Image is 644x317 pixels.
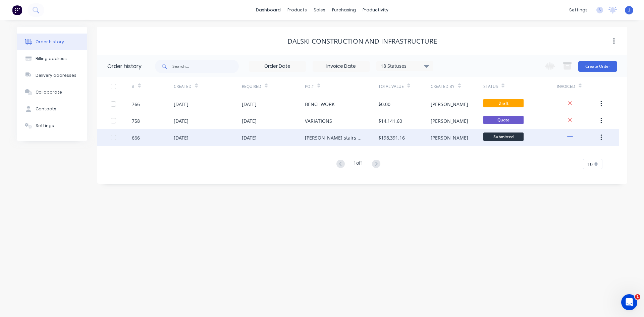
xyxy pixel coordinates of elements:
[431,134,468,141] div: [PERSON_NAME]
[36,123,54,129] div: Settings
[483,77,557,96] div: Status
[378,117,402,124] div: $14,141.60
[483,84,498,90] div: Status
[483,133,524,141] span: Submitted
[174,84,192,90] div: Created
[305,77,378,96] div: PO #
[174,117,189,124] div: [DATE]
[17,84,87,101] button: Collaborate
[17,50,87,67] button: Billing address
[621,294,637,310] iframe: Intercom live chat
[17,101,87,117] button: Contacts
[287,37,437,45] div: DALSKI CONSTRUCTION AND INFRASTRUCTURE
[174,101,189,108] div: [DATE]
[36,89,62,95] div: Collaborate
[132,117,140,124] div: 758
[107,62,142,70] div: Order history
[431,84,454,90] div: Created By
[431,101,468,108] div: [PERSON_NAME]
[17,117,87,134] button: Settings
[284,5,310,15] div: products
[566,5,591,15] div: settings
[354,159,363,169] div: 1 of 1
[483,99,524,107] span: Draft
[242,117,257,124] div: [DATE]
[36,39,64,45] div: Order history
[377,62,433,70] div: 18 Statuses
[172,60,239,73] input: Search...
[557,77,599,96] div: Invoiced
[431,77,483,96] div: Created By
[378,134,405,141] div: $198,391.16
[629,7,630,13] span: J
[242,84,261,90] div: Required
[431,117,468,124] div: [PERSON_NAME]
[313,61,369,71] input: Invoice Date
[253,5,284,15] a: dashboard
[305,117,332,124] div: VARIATIONS
[249,61,306,71] input: Order Date
[310,5,329,15] div: sales
[132,101,140,108] div: 766
[378,101,390,108] div: $0.00
[174,134,189,141] div: [DATE]
[329,5,359,15] div: purchasing
[132,84,135,90] div: #
[483,116,524,124] span: Quote
[378,84,404,90] div: Total Value
[359,5,392,15] div: productivity
[36,106,56,112] div: Contacts
[587,161,593,168] span: 10
[36,72,76,78] div: Delivery addresses
[378,77,431,96] div: Total Value
[578,61,617,72] button: Create Order
[305,134,365,141] div: [PERSON_NAME] stairs & steel
[174,77,242,96] div: Created
[305,84,314,90] div: PO #
[242,101,257,108] div: [DATE]
[132,134,140,141] div: 666
[305,101,335,108] div: BENCHWORK
[132,77,174,96] div: #
[17,34,87,50] button: Order history
[36,56,67,62] div: Billing address
[12,5,22,15] img: Factory
[242,77,305,96] div: Required
[557,84,575,90] div: Invoiced
[635,294,640,300] span: 1
[17,67,87,84] button: Delivery addresses
[242,134,257,141] div: [DATE]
